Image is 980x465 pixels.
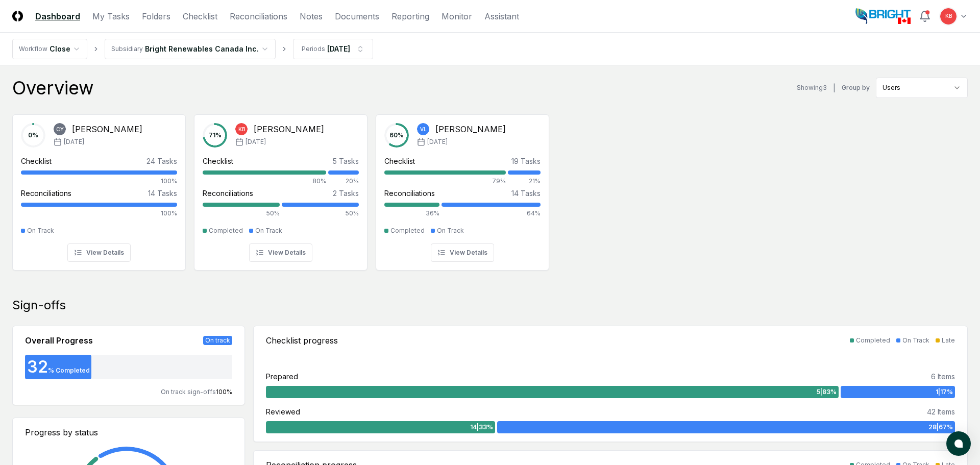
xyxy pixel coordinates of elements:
[12,11,23,21] img: Logo
[253,326,968,442] a: Checklist progressCompletedOn TrackLatePrepared6 Items5|83%1|17%Reviewed42 Items14|33%28|67%
[25,426,232,438] div: Progress by status
[946,431,971,456] button: atlas-launcher
[67,243,131,262] button: View Details
[842,85,870,91] label: Group by
[142,10,170,22] a: Folders
[293,39,373,59] button: Periods[DATE]
[928,423,953,432] span: 28 | 67 %
[56,126,64,133] span: CY
[203,156,233,166] div: Checklist
[817,387,837,397] span: 5 | 83 %
[21,177,177,186] div: 100%
[384,177,506,186] div: 79%
[21,156,52,166] div: Checklist
[856,336,890,345] div: Completed
[48,366,90,375] div: % Completed
[335,10,379,22] a: Documents
[511,188,541,199] div: 14 Tasks
[266,406,300,417] div: Reviewed
[194,106,367,271] a: 71%KB[PERSON_NAME][DATE]Checklist5 Tasks80%20%Reconciliations2 Tasks50%50%CompletedOn TrackView D...
[333,156,359,166] div: 5 Tasks
[391,10,429,22] a: Reporting
[64,137,84,146] span: [DATE]
[111,44,143,54] div: Subsidiary
[384,156,415,166] div: Checklist
[25,359,48,375] div: 32
[939,7,958,26] button: KB
[203,188,253,199] div: Reconciliations
[12,78,93,98] div: Overview
[427,137,448,146] span: [DATE]
[203,177,326,186] div: 80%
[148,188,177,199] div: 14 Tasks
[255,226,282,235] div: On Track
[238,126,245,133] span: KB
[437,226,464,235] div: On Track
[484,10,519,22] a: Assistant
[508,177,541,186] div: 21%
[19,44,47,54] div: Workflow
[35,10,80,22] a: Dashboard
[146,156,177,166] div: 24 Tasks
[328,177,359,186] div: 20%
[390,226,425,235] div: Completed
[302,44,325,54] div: Periods
[25,334,93,347] div: Overall Progress
[92,10,130,22] a: My Tasks
[21,188,71,199] div: Reconciliations
[282,209,359,218] div: 50%
[431,243,494,262] button: View Details
[230,10,287,22] a: Reconciliations
[249,243,312,262] button: View Details
[266,334,338,347] div: Checklist progress
[246,137,266,146] span: [DATE]
[12,297,968,313] div: Sign-offs
[855,8,911,25] img: Bright Renewables Canada logo
[72,123,142,135] div: [PERSON_NAME]
[12,106,186,271] a: 0%CY[PERSON_NAME][DATE]Checklist24 Tasks100%Reconciliations14 Tasks100%On TrackView Details
[931,371,955,382] div: 6 Items
[927,406,955,417] div: 42 Items
[203,336,232,345] div: On track
[300,10,323,22] a: Notes
[435,123,506,135] div: [PERSON_NAME]
[442,10,472,22] a: Monitor
[327,43,350,54] div: [DATE]
[266,371,298,382] div: Prepared
[376,106,549,271] a: 60%VL[PERSON_NAME][DATE]Checklist19 Tasks79%21%Reconciliations14 Tasks36%64%CompletedOn TrackView...
[942,336,955,345] div: Late
[216,388,232,396] span: 100 %
[384,209,439,218] div: 36%
[12,39,373,59] nav: breadcrumb
[21,209,177,218] div: 100%
[161,388,216,396] span: On track sign-offs
[333,188,359,199] div: 2 Tasks
[209,226,243,235] div: Completed
[203,209,280,218] div: 50%
[797,83,827,92] div: Showing 3
[902,336,929,345] div: On Track
[936,387,953,397] span: 1 | 17 %
[27,226,54,235] div: On Track
[470,423,493,432] span: 14 | 33 %
[511,156,541,166] div: 19 Tasks
[442,209,541,218] div: 64%
[384,188,435,199] div: Reconciliations
[945,12,952,20] span: KB
[254,123,324,135] div: [PERSON_NAME]
[833,83,836,93] div: |
[183,10,217,22] a: Checklist
[420,126,427,133] span: VL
